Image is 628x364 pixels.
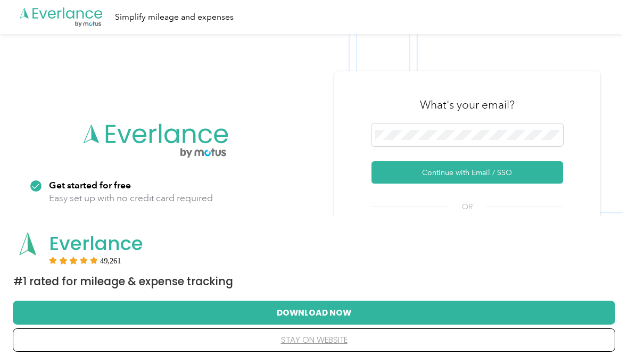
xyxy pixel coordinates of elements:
button: stay on website [30,329,598,351]
button: Download Now [30,301,598,324]
div: Simplify mileage and expenses [115,11,234,24]
div: Rating:5 stars [49,257,121,264]
span: OR [449,201,486,212]
p: Easy set up with no credit card required [49,192,213,205]
strong: Get started for free [49,179,131,191]
button: Continue with Email / SSO [371,161,563,184]
span: Everlance [49,230,143,257]
span: User reviews count [100,258,121,264]
span: #1 Rated for Mileage & Expense Tracking [13,274,233,289]
strong: Automatic trip & expense tracking [49,214,196,226]
h3: What's your email? [420,97,515,112]
img: App logo [13,229,42,258]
